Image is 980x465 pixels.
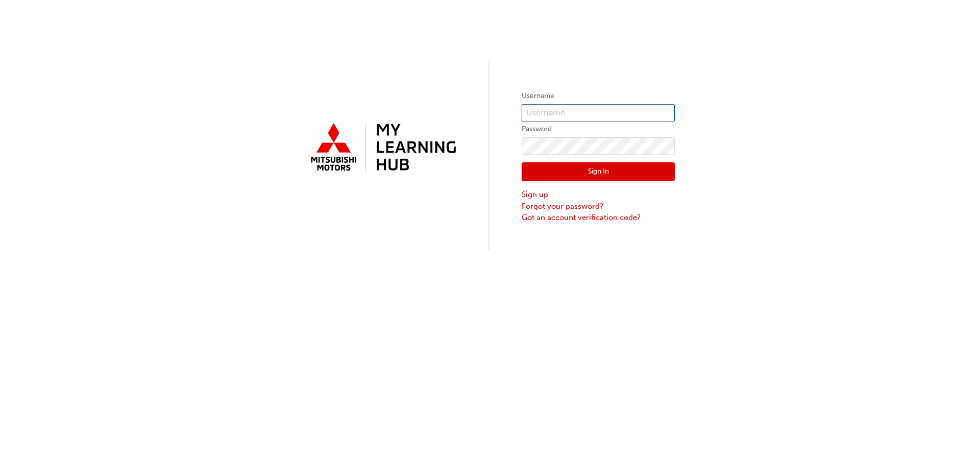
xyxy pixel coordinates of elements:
button: Sign In [522,162,675,182]
label: Username [522,90,675,102]
label: Password [522,123,675,135]
a: Sign up [522,189,675,201]
input: Username [522,104,675,121]
a: Got an account verification code? [522,212,675,224]
a: Forgot your password? [522,201,675,212]
img: mmal [305,119,458,177]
